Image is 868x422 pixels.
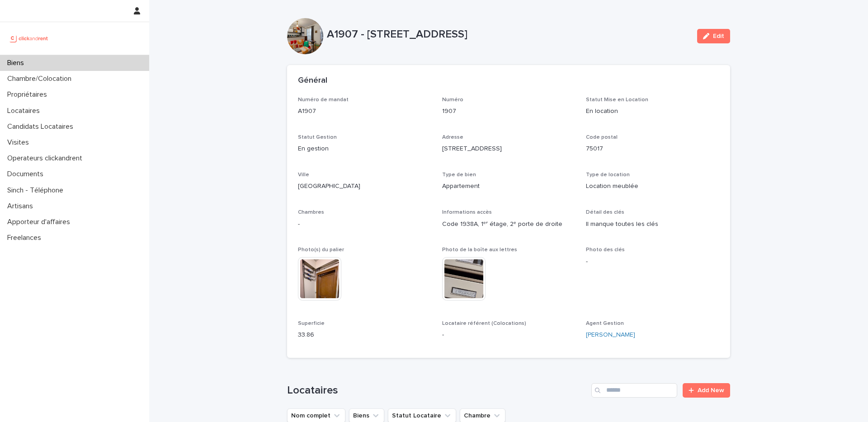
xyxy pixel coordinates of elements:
[591,383,677,398] input: Search
[442,107,576,116] p: 1907
[4,170,51,178] p: Documents
[586,247,625,253] span: Photo des clés
[4,138,36,147] p: Visites
[586,172,630,178] span: Type de location
[698,387,724,394] span: Add New
[697,29,730,43] button: Edit
[7,29,51,47] img: UCB0brd3T0yccxBKYDjQ
[442,220,576,229] p: Code 1938A, 1ᵉʳ étage, 2ᵉ porte de droite
[327,28,690,41] p: A1907 - [STREET_ADDRESS]
[298,220,431,229] p: -
[586,321,624,326] span: Agent Gestion
[713,33,724,39] span: Edit
[442,330,576,340] p: -
[586,220,719,229] p: Il manque toutes les clés
[4,90,54,99] p: Propriétaires
[586,210,624,215] span: Détail des clés
[4,154,90,163] p: Operateurs clickandrent
[4,218,77,226] p: Apporteur d'affaires
[298,172,309,178] span: Ville
[586,107,719,116] p: En location
[586,97,648,103] span: Statut Mise en Location
[298,247,344,253] span: Photo(s) du palier
[298,210,324,215] span: Chambres
[287,384,588,397] h1: Locataires
[442,172,476,178] span: Type de bien
[442,182,576,191] p: Appartement
[442,321,526,326] span: Locataire référent (Colocations)
[4,186,71,195] p: Sinch - Téléphone
[683,383,730,398] a: Add New
[442,144,576,154] p: [STREET_ADDRESS]
[442,247,517,253] span: Photo de la boîte aux lettres
[4,75,79,83] p: Chambre/Colocation
[586,135,618,140] span: Code postal
[298,97,349,103] span: Numéro de mandat
[4,107,47,115] p: Locataires
[586,182,719,191] p: Location meublée
[298,321,325,326] span: Superficie
[586,144,719,154] p: 75017
[586,257,719,267] p: -
[298,182,431,191] p: [GEOGRAPHIC_DATA]
[298,330,431,340] p: 33.86
[4,234,48,242] p: Freelances
[298,135,337,140] span: Statut Gestion
[298,107,431,116] p: A1907
[442,135,463,140] span: Adresse
[442,210,492,215] span: Informations accès
[586,330,635,340] a: [PERSON_NAME]
[298,144,431,154] p: En gestion
[298,76,327,86] h2: Général
[4,122,80,131] p: Candidats Locataires
[442,97,463,103] span: Numéro
[4,59,31,67] p: Biens
[4,202,40,211] p: Artisans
